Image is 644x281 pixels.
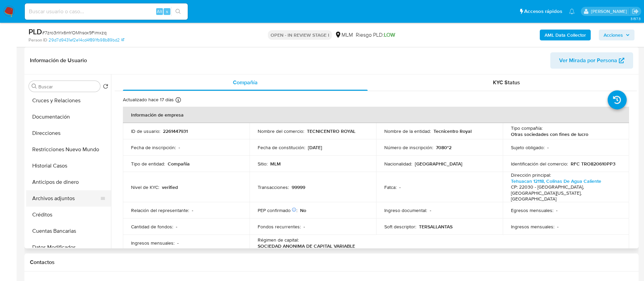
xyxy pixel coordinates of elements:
[493,78,520,86] span: KYC Status
[131,207,189,213] p: Relación del representante :
[26,207,111,223] button: Créditos
[511,178,601,185] a: Tehuacan 12118, Colinas De Agua Caliente
[511,131,588,137] p: Otras sociedades con fines de lucro
[300,207,306,213] p: No
[258,207,297,213] p: PEP confirmado :
[157,8,162,15] span: Alt
[384,161,412,167] p: Nacionalidad :
[384,184,397,190] p: Fatca :
[384,224,416,230] p: Soft descriptor :
[258,243,355,249] p: SOCIEDAD ANONIMA DE CAPITAL VARIABLE
[131,240,174,246] p: Ingresos mensuales :
[103,84,108,91] button: Volver al orden por defecto
[258,237,299,243] p: Régimen de capital :
[233,78,258,86] span: Compañía
[258,128,304,134] p: Nombre del comercio :
[384,144,433,151] p: Número de inscripción :
[292,184,305,190] p: 99999
[434,128,472,134] p: Tecnicentro Royal
[38,84,97,90] input: Buscar
[511,224,554,230] p: Ingresos mensuales :
[511,184,619,202] h4: CP: 22030 - [GEOGRAPHIC_DATA], [GEOGRAPHIC_DATA][US_STATE], [GEOGRAPHIC_DATA]
[26,174,111,190] button: Anticipos de dinero
[177,240,179,246] p: -
[511,125,542,131] p: Tipo compañía :
[430,207,431,213] p: -
[179,144,180,151] p: -
[166,8,168,15] span: s
[571,161,615,167] p: RFC TRO820610PP3
[26,190,106,207] button: Archivos adjuntos
[511,161,568,167] p: Identificación del comercio :
[557,224,558,230] p: -
[258,224,301,230] p: Fondos recurrentes :
[307,128,355,134] p: TECNICENTRO ROYAL
[556,207,557,213] p: -
[26,158,111,174] button: Historial Casos
[436,144,452,151] p: 7080*2
[415,161,462,167] p: [GEOGRAPHIC_DATA]
[131,144,176,151] p: Fecha de inscripción :
[384,128,431,134] p: Nombre de la entidad :
[131,161,165,167] p: Tipo de entidad :
[123,96,174,103] p: Actualizado hace 17 días
[384,207,427,213] p: Ingreso documental :
[540,30,591,40] button: AML Data Collector
[176,224,177,230] p: -
[511,172,551,178] p: Dirección principal :
[335,31,353,39] div: MLM
[25,7,188,16] input: Buscar usuario o caso...
[258,161,268,167] p: Sitio :
[419,224,453,230] p: TERSALLANTAS
[162,184,178,190] p: verified
[168,161,190,167] p: Compañia
[604,30,623,40] span: Acciones
[29,26,42,37] b: PLD
[511,207,553,213] p: Egresos mensuales :
[524,8,562,15] span: Accesos rápidos
[569,8,575,14] a: Notificaciones
[26,125,111,141] button: Direcciones
[49,37,124,43] a: 29d7d9431ef2e14cd4f891fb98b89bd2
[29,37,47,43] b: Person ID
[270,161,281,167] p: MLM
[545,30,586,40] b: AML Data Collector
[599,30,634,40] button: Acciones
[26,223,111,239] button: Cuentas Bancarias
[32,84,37,89] button: Buscar
[547,144,549,151] p: -
[30,57,87,64] h1: Información de Usuario
[131,128,160,134] p: ID de usuario :
[632,8,639,15] a: Salir
[559,52,617,69] span: Ver Mirada por Persona
[30,259,633,266] h1: Contactos
[258,144,305,151] p: Fecha de constitución :
[384,31,395,39] span: LOW
[163,128,188,134] p: 2261447931
[171,7,185,16] button: search-icon
[511,144,545,151] p: Sujeto obligado :
[26,239,111,256] button: Datos Modificados
[131,224,173,230] p: Cantidad de fondos :
[131,184,159,190] p: Nivel de KYC :
[26,141,111,158] button: Restricciones Nuevo Mundo
[268,30,332,40] p: OPEN - IN REVIEW STAGE I
[192,207,193,213] p: -
[26,109,111,125] button: Documentación
[26,92,111,109] button: Cruces y Relaciones
[308,144,322,151] p: [DATE]
[42,29,107,36] span: # 7zro3nYx6mYOMhsox9Fimxzq
[123,107,629,123] th: Información de empresa
[399,184,401,190] p: -
[258,184,289,190] p: Transacciones :
[303,224,305,230] p: -
[550,52,633,69] button: Ver Mirada por Persona
[630,16,641,21] span: 3.157.3
[591,8,629,15] p: alicia.aldreteperez@mercadolibre.com.mx
[356,31,395,39] span: Riesgo PLD:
